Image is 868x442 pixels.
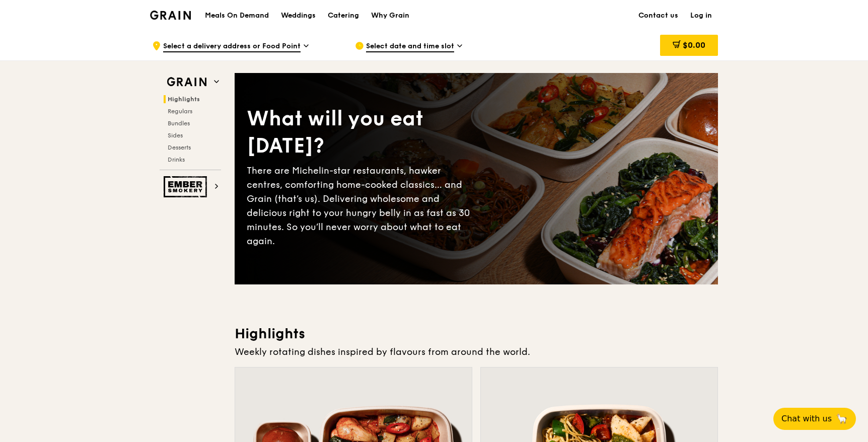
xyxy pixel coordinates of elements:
[371,1,409,31] div: Why Grain
[365,1,415,31] a: Why Grain
[168,120,190,127] span: Bundles
[164,176,210,197] img: Ember Smokery web logo
[328,1,359,31] div: Catering
[168,96,200,103] span: Highlights
[164,73,210,91] img: Grain web logo
[836,413,848,425] span: 🦙
[773,408,856,430] button: Chat with us🦙
[168,156,185,163] span: Drinks
[781,413,832,425] span: Chat with us
[205,11,269,21] h1: Meals On Demand
[168,108,192,115] span: Regulars
[281,1,316,31] div: Weddings
[683,40,705,50] span: $0.00
[235,345,718,359] div: Weekly rotating dishes inspired by flavours from around the world.
[163,41,301,52] span: Select a delivery address or Food Point
[168,132,183,139] span: Sides
[150,11,191,20] img: Grain
[235,325,718,343] h3: Highlights
[168,144,191,151] span: Desserts
[275,1,322,31] a: Weddings
[247,105,476,160] div: What will you eat [DATE]?
[322,1,365,31] a: Catering
[632,1,684,31] a: Contact us
[366,41,454,52] span: Select date and time slot
[247,164,476,248] div: There are Michelin-star restaurants, hawker centres, comforting home-cooked classics… and Grain (...
[684,1,718,31] a: Log in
